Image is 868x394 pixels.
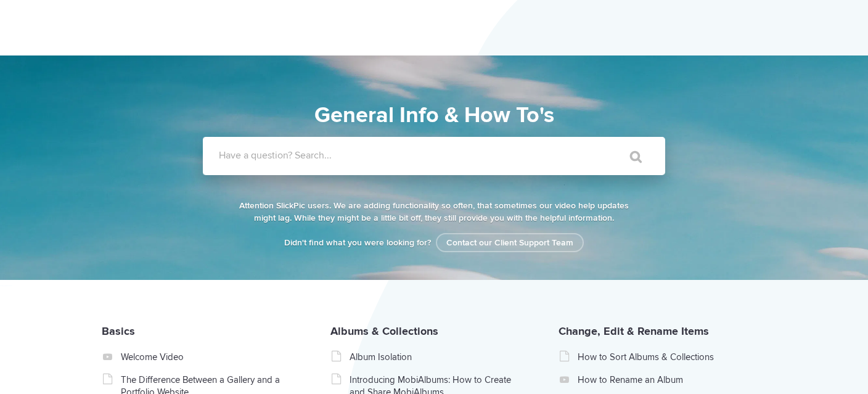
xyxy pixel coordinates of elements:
[578,351,752,363] a: How to Sort Albums & Collections
[578,374,752,386] a: How to Rename an Album
[121,351,295,363] a: Welcome Video
[350,351,524,363] a: Album Isolation
[237,200,631,224] p: Attention SlickPic users. We are adding functionality so often, that sometimes our video help upd...
[237,237,631,249] p: Didn't find what you were looking for?
[330,324,438,338] a: Albums & Collections
[436,233,584,252] a: Contact our Client Support Team
[604,142,656,171] input: 
[147,99,721,132] h1: General Info & How To's
[559,324,709,338] a: Change, Edit & Rename Items
[219,149,681,162] label: Have a question? Search...
[102,324,135,338] a: Basics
